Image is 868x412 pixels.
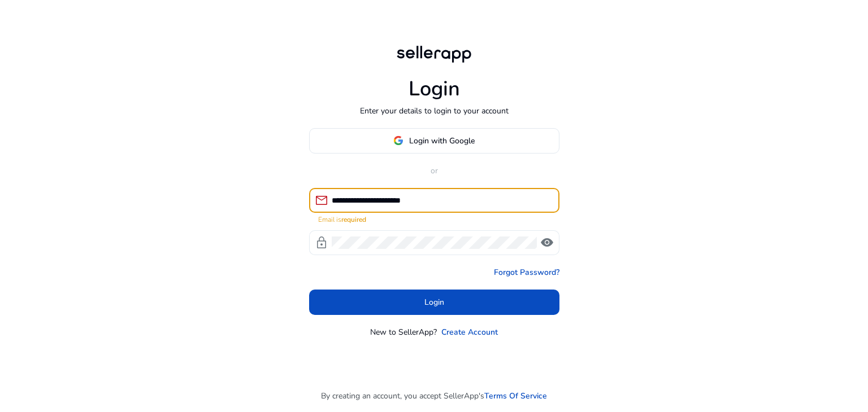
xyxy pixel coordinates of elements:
a: Terms Of Service [484,390,547,402]
span: visibility [540,236,554,249]
a: Create Account [441,326,498,338]
p: or [309,165,559,177]
a: Forgot Password? [494,266,559,278]
strong: required [341,215,366,224]
p: New to SellerApp? [370,326,437,338]
mat-error: Email is [318,213,550,225]
button: Login with Google [309,128,559,154]
span: Login with Google [409,135,475,147]
span: Login [424,296,444,308]
h1: Login [409,77,460,101]
img: google-logo.svg [393,135,403,146]
p: Enter your details to login to your account [360,105,509,117]
button: Login [309,290,559,315]
span: mail [315,194,328,207]
span: lock [315,236,328,249]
